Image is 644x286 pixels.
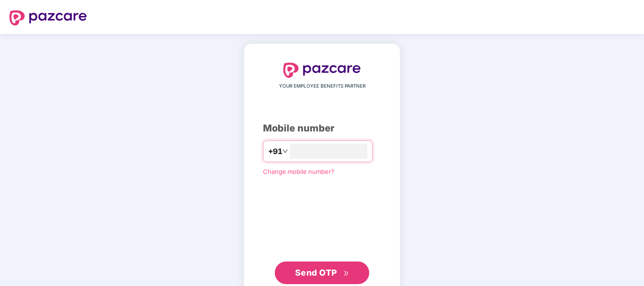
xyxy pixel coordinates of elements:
div: Mobile number [263,121,381,136]
img: logo [9,10,87,25]
span: down [282,148,288,154]
span: double-right [343,270,349,277]
span: YOUR EMPLOYEE BENEFITS PARTNER [279,82,365,90]
button: Send OTPdouble-right [275,261,369,284]
span: Send OTP [295,268,337,278]
img: logo [283,63,361,78]
span: +91 [268,146,282,157]
a: Change mobile number? [263,168,334,175]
